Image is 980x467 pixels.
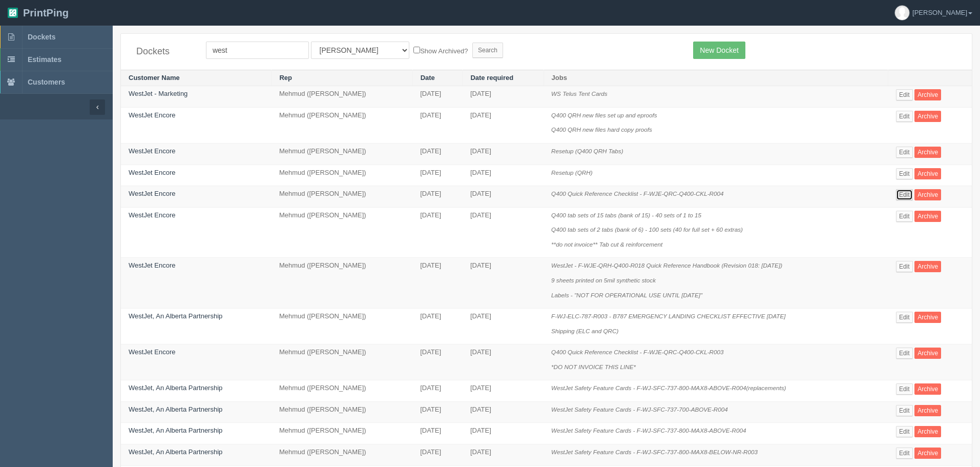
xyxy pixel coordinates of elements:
[463,186,544,208] td: [DATE]
[28,55,61,64] span: Estimates
[412,165,463,186] td: [DATE]
[412,258,463,309] td: [DATE]
[896,348,913,359] a: Edit
[463,107,544,143] td: [DATE]
[412,186,463,208] td: [DATE]
[914,383,941,395] a: Archive
[914,211,941,222] a: Archive
[896,168,913,179] a: Edit
[129,384,222,392] a: WestJet, An Alberta Partnership
[136,47,191,57] h4: Dockets
[472,43,503,58] input: Search
[129,427,222,434] a: WestJet, An Alberta Partnership
[28,33,55,41] span: Dockets
[412,380,463,402] td: [DATE]
[551,384,786,391] i: WestJet Safety Feature Cards - F-WJ-SFC-737-800-MAX8-ABOVE-R004(replacements)
[470,74,513,82] a: Date required
[463,207,544,258] td: [DATE]
[896,147,913,158] a: Edit
[914,448,941,459] a: Archive
[914,426,941,437] a: Archive
[551,169,593,176] i: Resetup (QRH)
[463,444,544,466] td: [DATE]
[551,226,743,233] i: Q400 tab sets of 2 tabs (bank of 6) - 100 sets (40 for full set + 60 extras)
[412,401,463,423] td: [DATE]
[896,111,913,122] a: Edit
[551,313,785,319] i: F-WJ-ELC-787-R003 - B787 EMERGENCY LANDING CHECKLIST EFFECTIVE [DATE]
[693,42,745,59] a: New Docket
[896,261,913,272] a: Edit
[544,70,888,86] th: Jobs
[129,405,222,413] a: WestJet, An Alberta Partnership
[412,444,463,466] td: [DATE]
[129,312,222,320] a: WestJet, An Alberta Partnership
[272,107,412,143] td: Mehmud ([PERSON_NAME])
[28,78,65,86] span: Customers
[272,423,412,444] td: Mehmud ([PERSON_NAME])
[463,144,544,165] td: [DATE]
[272,380,412,402] td: Mehmud ([PERSON_NAME])
[551,112,657,118] i: Q400 QRH new files set up and eproofs
[551,148,623,154] i: Resetup (Q400 QRH Tabs)
[551,349,723,355] i: Q400 Quick Reference Checklist - F-WJE-QRC-Q400-CKL-R003
[129,74,180,82] a: Customer Name
[914,312,941,323] a: Archive
[914,168,941,179] a: Archive
[914,111,941,122] a: Archive
[914,261,941,272] a: Archive
[551,241,662,248] i: **do not invoice** Tab cut & reinforcement
[412,344,463,380] td: [DATE]
[463,86,544,108] td: [DATE]
[206,42,309,59] input: Customer Name
[551,212,701,218] i: Q400 tab sets of 15 tabs (bank of 15) - 40 sets of 1 to 15
[551,90,608,97] i: WS Telus Tent Cards
[914,348,941,359] a: Archive
[914,405,941,416] a: Archive
[272,309,412,344] td: Mehmud ([PERSON_NAME])
[896,383,913,395] a: Edit
[272,444,412,466] td: Mehmud ([PERSON_NAME])
[551,190,723,197] i: Q400 Quick Reference Checklist - F-WJE-QRC-Q400-CKL-R004
[279,74,292,82] a: Rep
[463,423,544,444] td: [DATE]
[895,6,909,20] img: avatar_default-7531ab5dedf162e01f1e0bb0964e6a185e93c5c22dfe317fb01d7f8cd2b1632c.jpg
[272,207,412,258] td: Mehmud ([PERSON_NAME])
[896,312,913,323] a: Edit
[129,169,176,176] a: WestJet Encore
[896,211,913,222] a: Edit
[551,427,746,434] i: WestJet Safety Feature Cards - F-WJ-SFC-737-800-MAX8-ABOVE-R004
[8,8,18,18] img: logo-3e63b451c926e2ac314895c53de4908e5d424f24456219fb08d385ab2e579770.png
[463,344,544,380] td: [DATE]
[129,90,187,97] a: WestJet - Marketing
[551,363,636,370] i: *DO NOT INVOICE THIS LINE*
[413,45,468,56] label: Show Archived?
[272,186,412,208] td: Mehmud ([PERSON_NAME])
[129,211,176,219] a: WestJet Encore
[412,309,463,344] td: [DATE]
[551,449,758,455] i: WestJet Safety Feature Cards - F-WJ-SFC-737-800-MAX8-BELOW-NR-R003
[129,261,176,269] a: WestJet Encore
[551,292,702,298] i: Labels - "NOT FOR OPERATIONAL USE UNTIL [DATE]"
[463,401,544,423] td: [DATE]
[551,406,728,413] i: WestJet Safety Feature Cards - F-WJ-SFC-737-700-ABOVE-R004
[412,107,463,143] td: [DATE]
[272,344,412,380] td: Mehmud ([PERSON_NAME])
[463,165,544,186] td: [DATE]
[412,86,463,108] td: [DATE]
[421,74,435,82] a: Date
[896,89,913,100] a: Edit
[896,189,913,200] a: Edit
[896,448,913,459] a: Edit
[914,147,941,158] a: Archive
[914,189,941,200] a: Archive
[412,423,463,444] td: [DATE]
[551,262,782,269] i: WestJet - F-WJE-QRH-Q400-R018 Quick Reference Handbook (Revision 018: [DATE])
[463,309,544,344] td: [DATE]
[914,89,941,100] a: Archive
[551,126,652,133] i: Q400 QRH new files hard copy proofs
[272,165,412,186] td: Mehmud ([PERSON_NAME])
[129,190,176,197] a: WestJet Encore
[896,405,913,416] a: Edit
[129,448,222,456] a: WestJet, An Alberta Partnership
[551,277,656,283] i: 9 sheets printed on 5mil synthetic stock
